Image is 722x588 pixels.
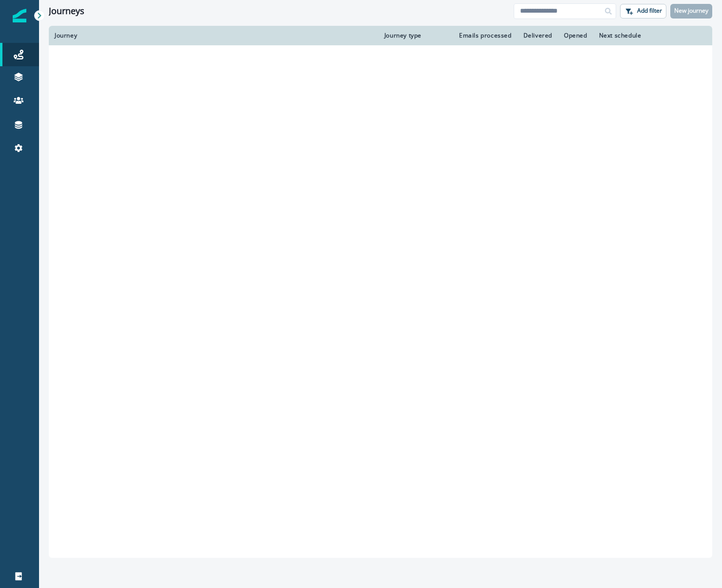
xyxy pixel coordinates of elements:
[564,32,587,39] div: Opened
[670,4,712,19] button: New journey
[599,32,682,39] div: Next schedule
[456,32,512,39] div: Emails processed
[637,7,662,14] p: Add filter
[620,4,666,19] button: Add filter
[384,32,444,39] div: Journey type
[13,9,26,22] img: Inflection
[674,7,708,14] p: New journey
[523,32,552,39] div: Delivered
[49,6,84,17] h1: Journeys
[55,32,373,39] div: Journey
